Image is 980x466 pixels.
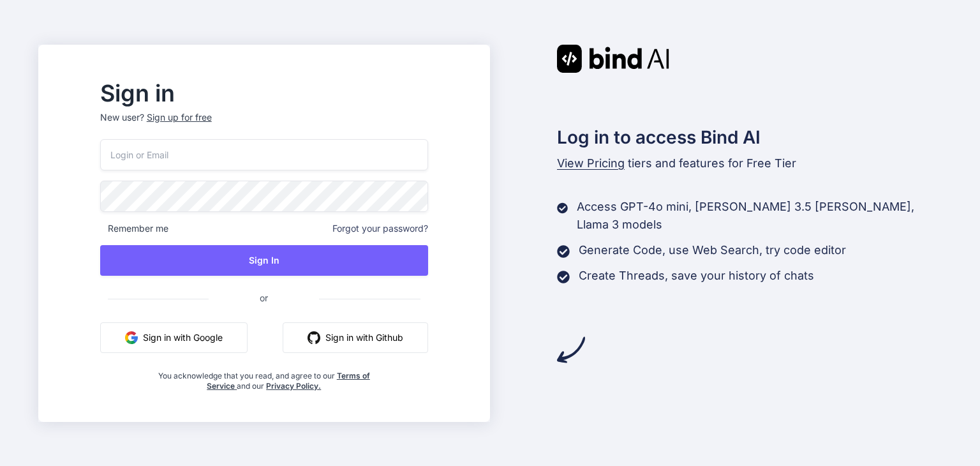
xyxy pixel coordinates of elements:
span: or [209,282,319,313]
p: tiers and features for Free Tier [557,154,942,172]
img: arrow [557,336,585,364]
div: You acknowledge that you read, and agree to our and our [154,363,373,391]
div: Sign up for free [147,111,212,124]
a: Privacy Policy. [266,381,321,391]
p: Create Threads, save your history of chats [579,267,814,285]
button: Sign in with Github [283,322,428,353]
button: Sign In [100,245,428,276]
h2: Log in to access Bind AI [557,124,942,151]
p: New user? [100,111,428,139]
input: Login or Email [100,139,428,170]
p: Access GPT-4o mini, [PERSON_NAME] 3.5 [PERSON_NAME], Llama 3 models [577,198,942,234]
span: Forgot your password? [332,222,428,235]
button: Sign in with Google [100,322,248,353]
img: google [125,331,138,344]
p: Generate Code, use Web Search, try code editor [579,241,846,259]
span: View Pricing [557,156,625,170]
img: Bind AI logo [557,45,669,73]
a: Terms of Service [207,371,370,391]
span: Remember me [100,222,168,235]
h2: Sign in [100,83,428,103]
img: github [308,331,320,344]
